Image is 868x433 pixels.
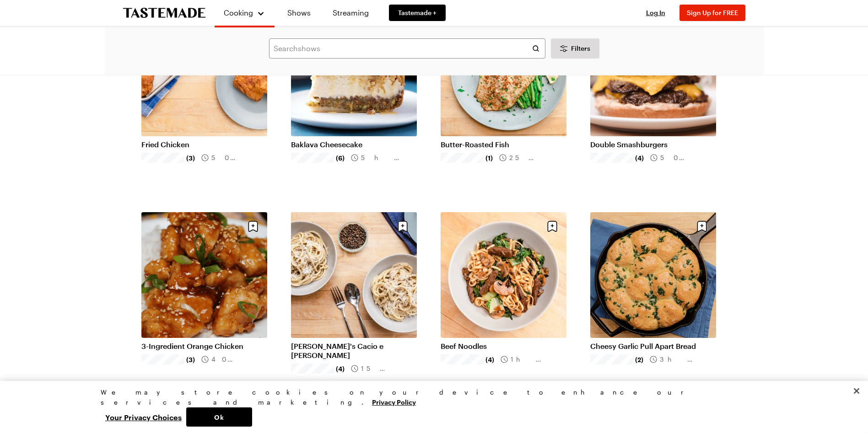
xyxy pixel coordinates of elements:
[590,342,716,351] a: Cheesy Garlic Pull Apart Bread
[441,140,566,149] a: Butter-Roasted Fish
[101,407,186,427] button: Your Privacy Choices
[291,342,417,360] a: [PERSON_NAME]'s Cacio e [PERSON_NAME]
[590,140,716,149] a: Double Smashburgers
[186,407,252,427] button: Ok
[637,8,674,17] button: Log In
[141,342,267,351] a: 3-Ingredient Orange Chicken
[389,5,446,21] a: Tastemade +
[224,8,253,17] span: Cooking
[244,218,262,235] button: Save recipe
[123,8,205,18] a: To Tastemade Home Page
[101,387,760,407] div: We may store cookies on your device to enhance our services and marketing.
[846,381,867,401] button: Close
[571,44,590,53] span: Filters
[141,140,267,149] a: Fried Chicken
[394,218,411,235] button: Save recipe
[693,218,711,235] button: Save recipe
[679,5,745,21] button: Sign Up for FREE
[441,342,566,351] a: Beef Noodles
[687,9,738,16] span: Sign Up for FREE
[291,140,417,149] a: Baklava Cheesecake
[101,387,760,427] div: Privacy
[224,4,265,22] button: Cooking
[551,38,599,59] button: Desktop filters
[646,9,665,16] span: Log In
[398,8,437,17] span: Tastemade +
[544,218,561,235] button: Save recipe
[372,397,416,406] a: More information about your privacy, opens in a new tab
